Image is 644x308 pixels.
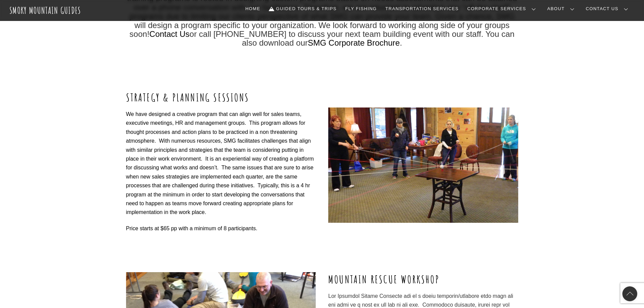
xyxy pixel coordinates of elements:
[126,110,316,217] p: We have designed a creative program that can align well for sales teams, executive meetings, HR a...
[328,108,518,223] img: DSCN1666-min (1)
[308,38,400,47] a: SMG Corporate Brochure
[126,90,316,104] h2: STRATEGY & PLANNING SESSIONS
[149,29,190,39] a: Contact Us
[342,2,379,16] a: Fly Fishing
[328,272,518,286] h2: MOUNTAIN RESCUE WORKSHOP
[545,2,580,16] a: About
[126,224,316,233] p: Price starts at $65 pp with a minimum of 8 participants.
[243,2,263,16] a: Home
[266,2,339,16] a: Guided Tours & Trips
[464,2,541,16] a: Corporate Services
[9,5,81,16] a: Smoky Mountain Guides
[583,2,634,16] a: Contact Us
[383,2,461,16] a: Transportation Services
